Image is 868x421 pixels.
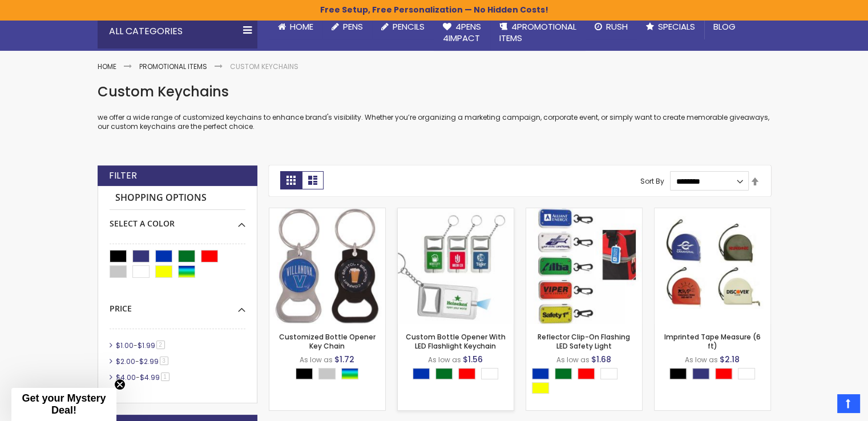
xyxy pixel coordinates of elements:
a: Blog [704,14,745,39]
div: Red [458,368,475,379]
strong: Shopping Options [110,186,245,211]
div: Assorted [341,368,358,379]
div: Blue [413,368,430,379]
p: we offer a wide range of customized keychains to enhance brand's visibility. Whether you’re organ... [98,113,771,131]
img: Imprinted Tape Measure (6 ft) [655,208,770,324]
span: 1 [161,373,169,381]
div: Select A Color [413,368,504,382]
a: Imprinted Tape Measure (6 ft) [664,332,761,351]
div: Price [110,295,245,314]
div: Select A Color [296,368,364,382]
span: $2.00 [116,357,135,366]
div: Green [555,368,572,379]
div: All Categories [98,14,257,48]
span: 4Pens 4impact [443,21,481,44]
span: As low as [300,355,333,365]
button: Close teaser [114,379,126,390]
a: 4PROMOTIONALITEMS [490,14,586,51]
span: $1.56 [463,354,483,365]
span: $4.00 [116,373,136,382]
div: White [600,368,617,379]
strong: Custom Keychains [230,62,298,71]
span: As low as [428,355,461,365]
div: Silver [318,368,336,379]
span: 2 [156,341,165,349]
a: Customized Bottle Opener Key Chain [279,332,376,351]
span: As low as [556,355,590,365]
span: $2.99 [139,357,159,366]
div: Get your Mystery Deal!Close teaser [11,388,116,421]
div: Red [578,368,595,379]
span: Blog [713,21,736,33]
img: Custom Bottle Opener With LED Flashlight Keychain [398,208,514,324]
a: Pens [322,14,372,39]
a: Specials [637,14,704,39]
a: $4.00-$4.991 [113,373,173,382]
span: Get your Mystery Deal! [22,392,106,416]
div: Blue [532,368,549,379]
div: Black [296,368,313,379]
a: Custom Bottle Opener With LED Flashlight Keychain [406,332,506,351]
span: $1.00 [116,341,134,350]
img: Reflector Clip-On Flashing LED Safety Light [526,208,642,324]
a: 4Pens4impact [434,14,490,51]
span: $1.72 [334,354,354,365]
div: Select A Color [532,368,642,396]
a: Rush [586,14,637,39]
a: $2.00-$2.993 [113,357,172,366]
div: Yellow [532,382,549,394]
a: Imprinted Tape Measure (6 ft) [655,208,770,217]
div: White [481,368,498,379]
a: Home [269,14,322,39]
span: 3 [160,357,168,365]
strong: Filter [109,169,137,182]
img: Customized Bottle Opener Key Chain [269,208,385,324]
span: 4PROMOTIONAL ITEMS [499,21,576,44]
span: Home [290,21,313,33]
label: Sort By [640,176,664,186]
span: $1.99 [138,341,155,350]
span: $1.68 [591,354,611,365]
div: Green [435,368,453,379]
div: Select A Color [110,210,245,229]
a: Custom Bottle Opener With LED Flashlight Keychain [398,208,514,217]
a: Customized Bottle Opener Key Chain [269,208,385,217]
span: Rush [606,21,628,33]
a: Reflector Clip-On Flashing LED Safety Light [526,208,642,217]
span: Specials [658,21,695,33]
a: Promotional Items [139,62,207,71]
a: Pencils [372,14,434,39]
a: $1.00-$1.992 [113,341,169,350]
a: Home [98,62,116,71]
h1: Custom Keychains [98,83,771,101]
strong: Grid [280,171,302,189]
a: Reflector Clip-On Flashing LED Safety Light [538,332,630,351]
span: Pencils [393,21,425,33]
span: Pens [343,21,363,33]
span: $4.99 [140,373,160,382]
